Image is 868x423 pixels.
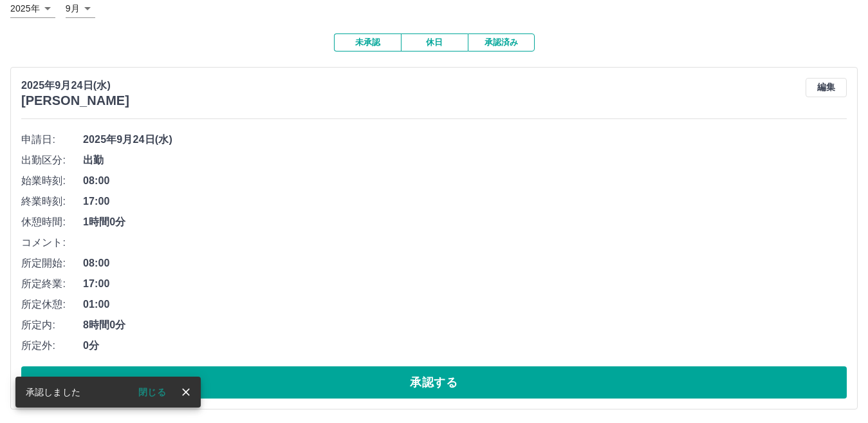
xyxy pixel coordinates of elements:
span: 休憩時間: [21,214,83,230]
span: 08:00 [83,256,847,271]
button: close [176,382,196,402]
span: 申請日: [21,132,83,147]
span: 01:00 [83,297,847,312]
div: 承認しました [26,381,80,404]
span: 2025年9月24日(水) [83,132,847,147]
span: 所定内: [21,317,83,333]
span: 1時間0分 [83,214,847,230]
span: 出勤区分: [21,153,83,168]
span: 所定開始: [21,256,83,271]
button: 承認済み [468,33,535,52]
span: 0分 [83,338,847,353]
span: 17:00 [83,194,847,209]
button: 休日 [401,33,468,52]
span: 所定休憩: [21,297,83,312]
button: 編集 [806,78,847,97]
span: 始業時刻: [21,173,83,189]
button: 閉じる [128,382,176,402]
span: 終業時刻: [21,194,83,209]
p: 2025年9月24日(水) [21,78,129,93]
h3: [PERSON_NAME] [21,93,129,108]
span: 所定終業: [21,276,83,292]
span: 17:00 [83,276,847,292]
span: 08:00 [83,173,847,189]
button: 承認する [21,366,847,399]
span: 8時間0分 [83,317,847,333]
span: 出勤 [83,153,847,168]
span: コメント: [21,235,83,250]
button: 未承認 [334,33,401,52]
span: 所定外: [21,338,83,353]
